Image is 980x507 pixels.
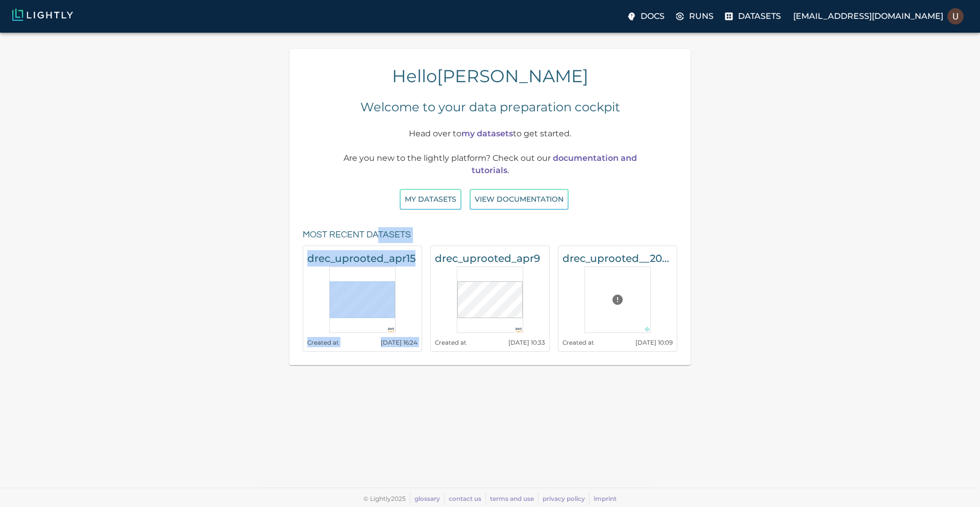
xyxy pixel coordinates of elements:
h5: Welcome to your data preparation cockpit [360,99,620,115]
small: Created at [562,339,594,346]
a: documentation and tutorials [472,153,637,175]
a: View documentation [470,194,569,204]
h6: drec_uprooted_apr15 [307,250,418,267]
a: terms and use [490,495,534,502]
h6: Most recent datasets [303,227,411,243]
small: [DATE] 10:33 [508,339,545,346]
a: glossary [414,495,440,502]
label: Runs [673,7,718,26]
p: Head over to to get started. [331,128,650,140]
label: [EMAIL_ADDRESS][DOMAIN_NAME]Usman Khan [789,5,968,28]
button: Preview cannot be loaded. Please ensure the datasource is configured correctly and that the refer... [607,289,628,310]
button: My Datasets [400,189,461,210]
h4: Hello [PERSON_NAME] [298,65,683,87]
small: [DATE] 16:24 [381,339,418,346]
h6: drec_uprooted__2024_04_09__10_09_02 [562,250,673,267]
small: [DATE] 10:09 [635,339,673,346]
p: Docs [641,10,665,22]
label: Datasets [722,7,785,26]
a: drec_uprooted__2024_04_09__10_09_02Preview cannot be loaded. Please ensure the datasource is conf... [558,246,677,352]
p: Datasets [738,10,781,22]
small: Created at [435,339,467,346]
a: imprint [594,495,617,502]
a: My Datasets [400,194,461,204]
button: View documentation [470,189,569,210]
p: Runs [689,10,714,22]
h6: drec_uprooted_apr9 [435,250,545,267]
img: Lightly [12,9,73,21]
p: [EMAIL_ADDRESS][DOMAIN_NAME] [793,10,943,22]
img: Usman Khan [947,8,964,25]
label: Docs [624,7,669,26]
small: Created at [307,339,339,346]
a: drec_uprooted_apr9Created at[DATE] 10:33 [430,246,550,352]
a: contact us [449,495,481,502]
a: privacy policy [543,495,585,502]
span: © Lightly 2025 [363,495,406,502]
a: my datasets [461,129,513,138]
p: Are you new to the lightly platform? Check out our . [331,152,650,177]
a: drec_uprooted_apr15Created at[DATE] 16:24 [303,246,422,352]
